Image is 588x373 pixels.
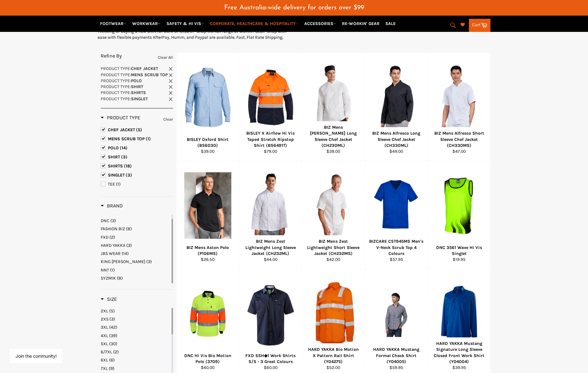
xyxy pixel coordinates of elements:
div: BIZ Mens Alfresco Long Sleeve Chef Jacket (CH330ML) [369,130,424,148]
a: 7XL [101,366,170,371]
span: HARD YAKKA [101,243,125,248]
a: SAFETY & HI VIS [164,18,206,29]
a: BIZ Mens Zest Lightweight Short Sleeve Jacket (CH232MS)BIZ Mens Zest Lightweight Short Sleeve Jac... [302,161,365,269]
span: (18) [124,163,132,169]
div: BISLEY Oxford Shirt (BS6030) [181,137,235,149]
span: : [101,66,158,71]
a: DNC [101,218,170,224]
span: 2XS [101,316,108,322]
span: DNC [101,218,109,223]
a: 3XL [101,324,170,330]
a: 2XL [101,308,170,314]
a: Product Type:CHEF JACKET [101,66,173,72]
span: (30) [109,341,117,346]
span: (14) [122,251,129,256]
span: (5) [136,127,142,132]
span: FASHION BIZ [101,226,125,231]
span: (2) [135,210,141,215]
a: SINGLET [101,172,173,179]
a: CHEF JACKET [101,127,173,133]
span: (9) [109,366,114,371]
strong: SHIRT [131,84,143,89]
span: Refine By [101,53,122,59]
span: (5) [109,308,115,314]
a: HARD YAKKA [101,242,170,248]
span: : [101,84,143,89]
a: SYZMIK [101,275,170,281]
span: (39) [109,333,117,338]
span: SHIRTS [108,163,123,169]
div: HARD YAKKA Bio Motion X Pattern Rail Shirt (Y04275) [306,346,361,365]
span: (3) [109,316,115,322]
h3: Product Type [101,115,140,121]
span: : [101,72,168,77]
div: HARD YAKKA Mustang Signature Long Sleeve Closed Front Work Shirt (Y04004) [432,341,487,365]
button: Join the community! [16,353,57,359]
span: (6) [109,357,115,363]
span: 2XL [101,308,108,314]
span: (3) [126,243,132,248]
span: (1) [146,136,151,142]
span: (3) [146,259,152,264]
a: Product Type:SINGLET [101,96,173,102]
h3: Size [101,296,117,302]
a: BIZ Mens Al Dente Long Sleeve Chef Jacket (CH230ML)BIZ Mens [PERSON_NAME] Long Sleeve Chef Jacket... [302,53,365,161]
strong: SINGLET [131,96,148,102]
div: BIZ Mens Aston Polo (P106MS) [181,245,235,257]
div: BIZ Mens Zest Lightweight Long Sleeve Jacket (CH232ML) [243,238,298,256]
a: Clear All [158,54,173,61]
div: DNC Hi Vis Bio Motion Polo (3709) [181,353,235,365]
a: NNT [101,267,170,273]
a: FXD [101,234,170,240]
span: (2) [109,235,115,240]
span: (1) [110,267,115,273]
span: SHIRT [108,154,120,160]
span: [PERSON_NAME] [101,210,134,215]
a: 2XS [101,316,170,322]
span: (3) [126,172,132,178]
span: (3) [121,154,128,160]
span: 6/7XL [101,349,112,355]
span: (42) [109,325,117,330]
a: BIZ Mens Aston Polo (P106MS)BIZ Mens Aston Polo (P106MS)$26.50 [176,161,239,269]
span: (14) [120,145,128,151]
a: Cart [469,19,490,32]
span: : [101,90,146,95]
span: 4XL [101,333,108,338]
span: JBS WEAR [101,251,121,256]
span: SINGLET [108,172,125,178]
span: (1) [116,182,121,187]
a: RE-WORKIN' GEAR [340,18,382,29]
a: KING GEE [101,259,170,265]
span: (8) [126,226,132,231]
a: SHIRTS [101,163,173,170]
div: DNC 3561 Wave Hi Vis Singlet [432,245,487,257]
span: (8) [117,276,123,281]
span: TEE [108,182,115,187]
div: BIZ Mens [PERSON_NAME] Long Sleeve Chef Jacket (CH230ML) [306,124,361,148]
a: BISLEY X Airflow Hi Vis Taped Stretch Ripstop Shirt (BS6491T)BISLEY X Airflow Hi Vis Taped Stretc... [239,53,302,161]
span: Product Type [101,90,130,95]
h3: Brand [101,203,123,209]
span: (2) [113,349,119,355]
a: WORKWEAR [130,18,163,29]
span: NNT [101,267,109,273]
a: 5XL [101,341,170,347]
div: BIZ Mens Zest Lightweight Short Sleeve Jacket (CH232MS) [306,238,361,256]
span: FXD [101,235,108,240]
strong: POLO [131,78,142,83]
a: Product Type:MENS SCRUB TOP [101,72,173,78]
a: Product Type:SHIRT [101,84,173,90]
span: Product Type [101,66,130,71]
a: Product Type:POLO [101,78,173,84]
a: FOOTWEAR [98,18,129,29]
a: BIZ Mens Alfresco Short Sleeve Chef Jacket (CH330MS)BIZ Mens Alfresco Short Sleeve Chef Jacket (C... [427,53,490,161]
a: 6/7XL [101,349,170,355]
div: BIZ Mens Alfresco Short Sleeve Chef Jacket (CH330MS) [432,130,487,148]
a: Product Type:SHIRTS [101,90,173,96]
span: Product Type [101,78,130,83]
a: TEE [101,181,173,188]
a: SHIRT [101,154,173,161]
span: (3) [110,218,116,223]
